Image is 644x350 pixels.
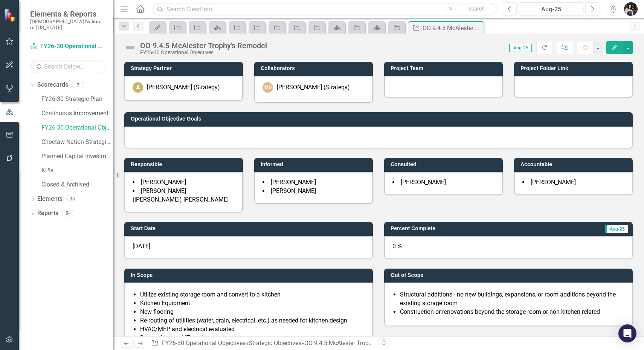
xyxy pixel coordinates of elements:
[400,308,624,316] li: Construction or renovations beyond the storage room or non-kitchen related
[37,209,58,218] a: Reports
[401,179,446,186] span: [PERSON_NAME]
[531,179,576,186] span: [PERSON_NAME]
[131,66,239,71] h3: Strategy Partner
[271,187,316,194] span: [PERSON_NAME]
[151,339,373,348] div: » »
[391,66,499,71] h3: Project Team
[271,179,316,186] span: [PERSON_NAME]
[262,82,273,93] div: MG
[519,2,583,16] button: Aug-25
[509,44,532,52] span: Aug-25
[304,339,404,347] div: OO 9.4.5 McAlester Trophy's Remodel
[140,334,365,342] li: Data cables and IT equipment
[41,180,113,189] a: Closed & Archived
[133,243,150,250] span: [DATE]
[618,324,636,342] div: Open Intercom Messenger
[153,3,497,16] input: Search ClearPoint...
[41,109,113,118] a: Continuous Improvement
[520,162,629,167] h3: Accountable
[131,272,369,278] h3: In Scope
[41,152,113,161] a: Planned Capital Investments
[133,187,229,203] span: [PERSON_NAME] ([PERSON_NAME]) [PERSON_NAME]
[140,325,365,334] li: HVAC/MEP and electrical evaluated
[458,4,495,14] button: Search
[249,339,301,347] a: Strategic Objectives
[131,226,369,231] h3: Start Date
[30,60,105,73] input: Search Below...
[520,66,629,71] h3: Project Folder Link
[261,162,369,167] h3: Informed
[423,23,482,33] div: OO 9.4.5 McAlester Trophy's Remodel
[140,290,365,299] li: Utilize existing storage room and convert to a kitchen
[140,299,365,308] li: Kitchen Equipment
[124,42,136,54] img: Not Defined
[140,308,365,316] li: New flooring
[391,272,629,278] h3: Out of Scope
[605,225,628,233] span: Aug-25
[41,124,113,132] a: FY26-30 Operational Objectives
[133,82,143,93] div: JL
[131,162,239,167] h3: Responsible
[140,50,267,55] div: FY26-30 Operational Objectives
[41,95,113,104] a: FY26-30 Strategic Plan
[141,179,186,186] span: [PERSON_NAME]
[41,166,113,175] a: KPIs
[72,82,84,88] div: 7
[162,339,246,347] a: FY26-30 Operational Objectives
[140,316,365,325] li: Re-routing of utilities (water, drain, electrical, etc.) as needed for kitchen design
[469,6,485,12] span: Search
[391,162,499,167] h3: Consulted
[41,138,113,147] a: Choctaw Nation Strategic Plan
[37,195,63,203] a: Elements
[261,66,369,71] h3: Collaborators
[391,226,546,231] h3: Percent Complete
[140,41,267,50] div: OO 9.4.5 McAlester Trophy's Remodel
[37,81,68,89] a: Scorecards
[384,236,633,259] div: 0 %
[147,83,220,92] div: [PERSON_NAME] (Strategy)
[624,2,638,16] img: Layla Freeman
[30,9,105,18] span: Elements & Reports
[30,42,105,51] a: FY26-30 Operational Objectives
[62,210,74,217] div: 54
[66,196,78,202] div: 38
[4,9,17,22] img: ClearPoint Strategy
[30,18,105,31] small: [DEMOGRAPHIC_DATA] Nation of [US_STATE]
[277,83,350,92] div: [PERSON_NAME] (Strategy)
[522,5,581,14] div: Aug-25
[131,116,629,122] h3: Operational Objective Goals
[400,290,624,308] li: Structural additions - no new buildings, expansions, or room additions beyond the existing storag...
